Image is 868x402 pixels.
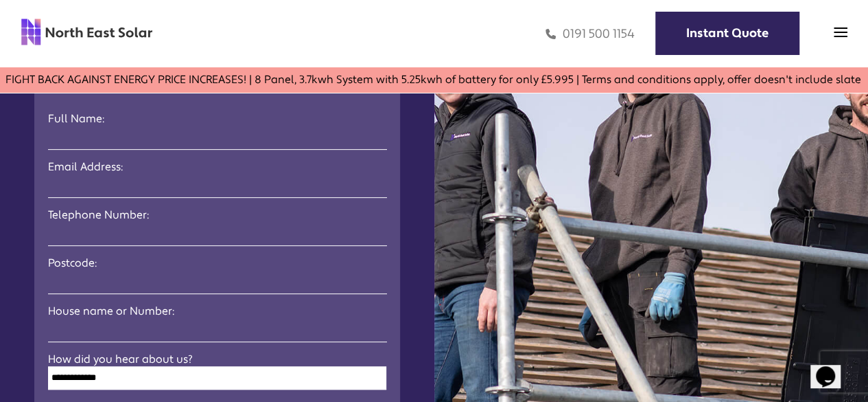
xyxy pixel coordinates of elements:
[655,12,799,55] a: Instant Quote
[48,304,386,318] label: House name or Number:
[48,353,386,366] label: How did you hear about us?
[48,160,386,174] label: Email Address:
[546,26,556,42] img: phone icon
[48,256,386,270] label: Postcode:
[834,25,847,39] img: menu icon
[810,347,854,388] iframe: chat widget
[48,208,386,222] label: Telephone Number:
[48,112,386,126] label: Full Name:
[546,26,635,42] a: 0191 500 1154
[21,18,153,47] img: north east solar logo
